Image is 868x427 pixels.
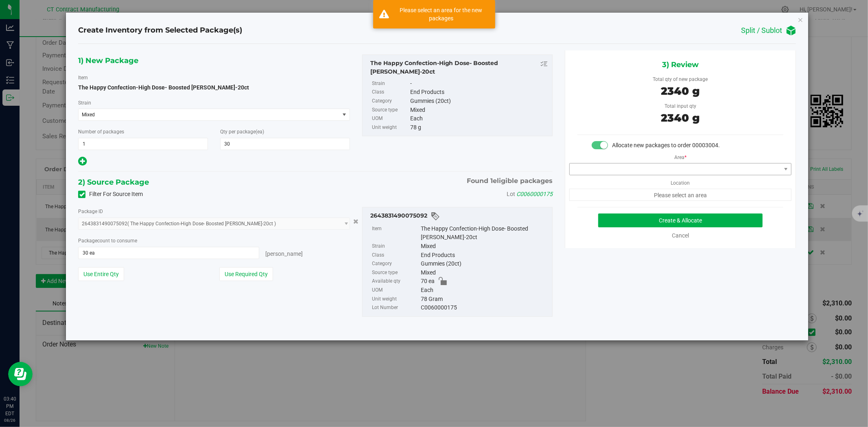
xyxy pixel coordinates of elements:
div: Each [410,114,548,123]
input: 1 [79,138,208,150]
span: select [339,109,350,120]
span: 2340 g [661,85,700,98]
span: Qty per package [220,129,264,135]
label: Area [674,150,687,161]
span: Package ID [78,209,103,214]
label: Unit weight [372,295,419,304]
label: Filter For Source Item [78,190,143,198]
label: Source type [372,106,409,115]
label: Location [671,175,690,187]
div: End Products [421,251,548,260]
label: UOM [372,286,419,295]
span: 70 ea [421,277,435,286]
span: Package to consume [78,238,137,244]
input: 30 ea [79,247,259,259]
div: Mixed [421,268,548,277]
button: Cancel button [351,216,361,227]
div: 2643831490075092 [370,211,548,221]
h4: Create Inventory from Selected Package(s) [78,25,242,36]
span: 1) New Package [78,54,138,67]
label: Available qty [372,277,419,286]
span: 3) Review [662,59,699,71]
div: - [410,79,548,88]
label: Lot Number [372,303,419,312]
label: Strain [372,242,419,251]
span: Add new output [78,159,87,166]
span: 2340 g [661,111,700,124]
span: 1 [490,177,493,185]
div: The Happy Confection-High Dose- Boosted [PERSON_NAME]-20ct [421,224,548,242]
span: (ea) [256,129,264,135]
label: Unit weight [372,123,409,132]
div: Please select an area for the new packages [394,6,489,22]
div: Gummies (20ct) [410,97,548,106]
label: Source type [372,268,419,277]
span: [PERSON_NAME] [265,251,303,257]
label: Category [372,259,419,268]
label: UOM [372,114,409,123]
span: Number of packages [78,129,124,135]
div: Mixed [410,106,548,115]
iframe: Resource center [8,362,33,386]
div: End Products [410,88,548,97]
span: count [97,238,110,244]
button: Create & Allocate [598,213,763,227]
span: 2) Source Package [78,176,149,188]
button: Use Entire Qty [78,267,124,281]
span: Total input qty [665,103,696,109]
a: Cancel [672,232,689,239]
div: C0060000175 [421,303,548,312]
span: The Happy Confection-High Dose- Boosted [PERSON_NAME]-20ct [78,84,249,91]
span: Found eligible packages [467,176,553,186]
h4: Split / Sublot [741,26,782,35]
label: Class [372,88,409,97]
div: 78 Gram [421,295,548,304]
span: C0060000175 [516,191,553,197]
label: Category [372,97,409,106]
div: Mixed [421,242,548,251]
div: Gummies (20ct) [421,259,548,268]
label: Class [372,251,419,260]
span: Allocate new packages to order 00003004. [612,142,720,148]
input: 30 [221,138,350,150]
span: Please select an area [569,189,791,201]
div: Each [421,286,548,295]
label: Strain [372,79,409,88]
span: Total qty of new package [653,76,708,82]
div: 78 g [410,123,548,132]
span: Mixed [82,112,326,118]
label: Item [372,224,419,242]
button: Use Required Qty [219,267,273,281]
div: The Happy Confection-High Dose- Boosted Berry-20ct [370,59,548,76]
label: Item [78,74,88,81]
label: Strain [78,99,91,107]
span: Lot [507,191,515,197]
